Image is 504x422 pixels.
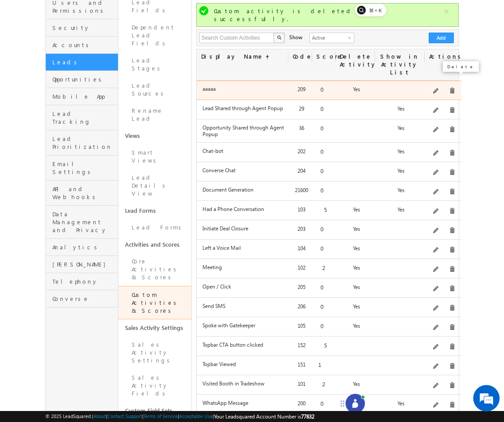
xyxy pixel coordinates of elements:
[52,185,116,201] span: API and Webhooks
[118,19,191,52] a: Dependent Lead Fields
[290,225,313,237] div: 203
[290,263,313,276] div: 102
[45,412,314,421] span: © 2025 LeadSquared | | | | |
[376,399,426,411] div: Yes
[46,130,118,155] a: Lead Prioritization
[11,81,161,264] textarea: Type your message and hit 'Enter'
[214,413,314,420] span: Your Leadsquared Account Number is
[107,413,142,419] a: Contact Support
[52,295,116,303] span: Converse
[118,202,191,219] a: Lead Forms
[118,253,191,286] a: Core Activities & Scores
[290,147,313,159] div: 202
[202,225,285,232] label: Initiate Deal Closure
[52,41,116,49] span: Accounts
[118,319,191,336] a: Sales Activity Settings
[118,127,191,144] a: Views
[118,102,191,127] a: Rename Lead
[337,322,376,334] div: Yes
[46,256,118,273] a: [PERSON_NAME]
[52,24,116,32] span: Security
[118,169,191,202] a: Lead Details View
[309,33,354,43] a: Active
[202,341,285,348] label: Topbar CTA button clicked
[118,336,191,369] a: Sales Activity Settings
[202,148,285,154] label: Chat-bot
[52,260,116,268] span: [PERSON_NAME]
[202,283,285,290] label: Open / Click
[179,413,213,419] a: Acceptable Use
[337,302,376,315] div: Yes
[425,49,459,64] div: Actions
[376,104,426,117] div: Yes
[301,413,314,420] span: 77832
[118,286,191,319] a: Custom Activities & Scores
[290,380,313,392] div: 101
[15,46,37,58] img: d_60004797649_company_0_60004797649
[376,205,426,218] div: Yes
[313,263,337,276] div: 2
[46,37,118,54] a: Accounts
[337,205,376,218] div: Yes
[313,147,337,159] div: 0
[290,322,313,334] div: 105
[290,85,313,97] div: 209
[290,186,313,198] div: 21600
[376,186,426,198] div: Yes
[202,167,285,174] label: Converse Chat
[118,369,191,402] a: Sales Activity Fields
[313,104,337,117] div: 0
[202,400,285,406] label: WhatsApp Message
[143,413,178,419] a: Terms of Service
[313,225,337,237] div: 0
[52,278,116,285] span: Telephony
[118,236,191,253] a: Activities and Scores
[290,205,313,218] div: 103
[310,34,352,42] span: Active
[202,361,285,367] label: Topbar Viewed
[337,263,376,276] div: Yes
[52,75,116,83] span: Opportunities
[289,33,302,41] div: Show
[340,52,377,68] span: Delete Activity
[202,206,285,212] label: Had a Phone Conversation
[202,303,285,309] label: Send SMS
[313,360,337,373] div: 1
[202,264,285,270] label: Meeting
[376,124,426,136] div: Yes
[313,124,337,136] div: 0
[46,105,118,130] a: Lead Tracking
[337,85,376,97] div: Yes
[46,46,148,58] div: Chat with us now
[52,243,116,251] span: Analytics
[118,402,191,419] a: Custom Field Sets
[46,290,118,307] a: Converse
[290,283,313,295] div: 205
[288,49,312,64] div: Code
[380,52,419,76] span: Show in Activity List
[46,206,118,239] a: Data Management and Privacy
[313,380,337,392] div: 2
[376,167,426,179] div: Yes
[202,105,285,111] label: Lead Shared through Agent Popup
[290,167,313,179] div: 204
[313,341,337,353] div: 5
[312,49,336,64] div: Score
[447,63,475,70] p: Delete
[120,271,160,283] em: Start Chat
[52,58,116,66] span: Leads
[46,88,118,105] a: Mobile App
[313,167,337,179] div: 0
[313,85,337,97] div: 0
[290,124,313,136] div: 36
[337,244,376,256] div: Yes
[46,71,118,88] a: Opportunities
[202,124,285,137] label: Opportunity Shared through Agent Popup
[313,302,337,315] div: 0
[46,54,118,71] a: Leads
[337,380,376,392] div: Yes
[118,77,191,102] a: Lead Sources
[313,186,337,198] div: 0
[313,205,337,218] div: 5
[202,85,285,92] label: aaaaa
